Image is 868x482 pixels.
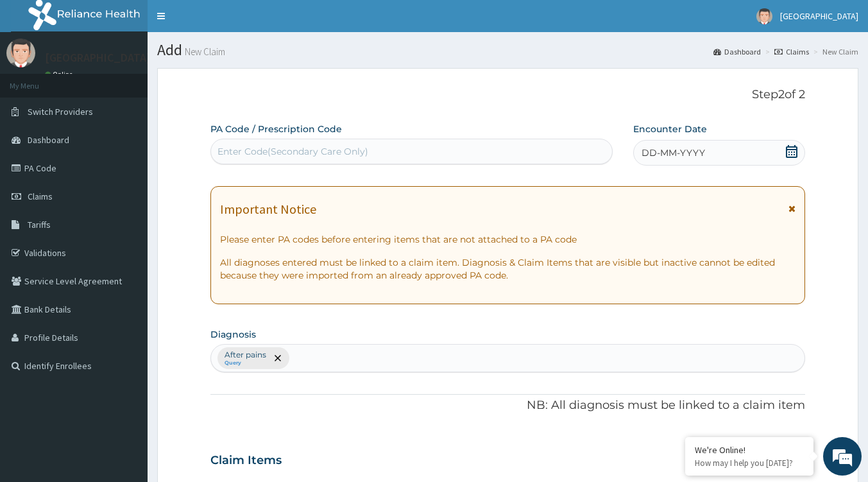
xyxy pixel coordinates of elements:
[774,46,809,57] a: Claims
[28,134,69,146] span: Dashboard
[45,52,151,64] p: [GEOGRAPHIC_DATA]
[28,191,53,202] span: Claims
[157,42,858,58] h1: Add
[220,256,796,282] p: All diagnoses entered must be linked to a claim item. Diagnosis & Claim Items that are visible bu...
[24,64,52,96] img: d_794563401_company_1708531726252_794563401
[642,146,705,159] span: DD-MM-YYYY
[225,360,266,366] small: Query
[210,123,342,135] label: PA Code / Prescription Code
[780,10,858,22] span: [GEOGRAPHIC_DATA]
[45,70,76,79] a: Online
[210,328,256,341] label: Diagnosis
[713,46,761,57] a: Dashboard
[695,458,804,469] p: How may I help you today?
[225,350,266,360] p: After pains
[28,219,51,230] span: Tariffs
[633,123,707,135] label: Encounter Date
[6,350,244,395] textarea: Type your message and hit 'Enter'
[695,444,804,456] div: We're Online!
[67,72,216,89] div: Chat with us now
[217,145,368,158] div: Enter Code(Secondary Care Only)
[810,46,858,57] li: New Claim
[210,6,241,37] div: Minimize live chat window
[756,8,772,24] img: User Image
[6,39,35,67] img: User Image
[272,352,284,364] span: remove selection option
[210,397,805,414] p: NB: All diagnosis must be linked to a claim item
[74,162,177,291] span: We're online!
[210,88,805,102] p: Step 2 of 2
[210,454,282,468] h3: Claim Items
[28,106,93,117] span: Switch Providers
[220,233,796,246] p: Please enter PA codes before entering items that are not attached to a PA code
[220,202,316,216] h1: Important Notice
[182,47,225,56] small: New Claim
